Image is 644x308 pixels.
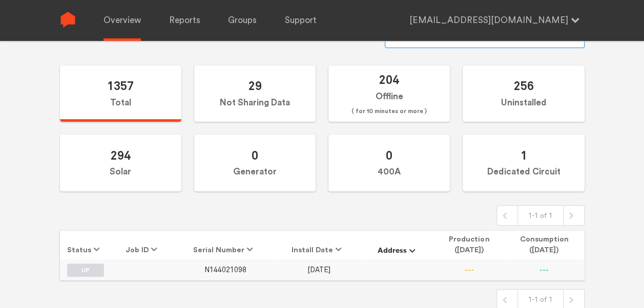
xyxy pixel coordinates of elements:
[204,266,246,274] span: N144021098
[252,148,258,163] span: 0
[517,206,564,225] div: 1-1 of 1
[328,135,450,191] label: 400A
[463,135,584,191] label: Dedicated Circuit
[60,12,76,28] img: Sense Logo
[463,65,584,122] label: Uninstalled
[60,231,112,259] th: Status
[194,65,316,122] label: Not Sharing Data
[434,231,504,259] th: Production ([DATE])
[176,231,275,259] th: Serial Number
[275,231,362,259] th: Install Date
[328,65,450,122] label: Offline
[520,148,527,163] span: 1
[204,266,246,274] a: N144021098
[379,72,399,87] span: 204
[194,135,316,191] label: Generator
[504,259,585,280] td: ---
[112,231,176,259] th: Job ID
[248,78,261,93] span: 29
[504,231,585,259] th: Consumption ([DATE])
[60,135,181,191] label: Solar
[513,78,533,93] span: 256
[107,78,134,93] span: 1357
[67,263,104,277] label: UP
[111,148,131,163] span: 294
[351,105,427,118] span: ( for 10 minutes or more )
[60,65,181,122] label: Total
[386,148,392,163] span: 0
[434,259,504,280] td: ---
[307,266,330,274] span: [DATE]
[362,231,434,259] th: Address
